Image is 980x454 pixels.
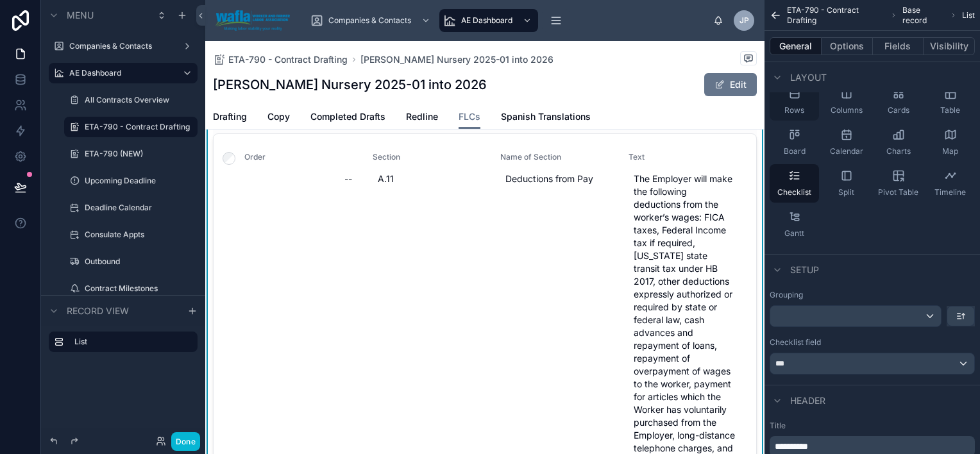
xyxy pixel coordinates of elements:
label: Companies & Contacts [69,41,177,51]
label: Deadline Calendar [85,203,195,213]
span: Table [940,105,960,115]
span: Layout [790,71,827,84]
span: Calendar [830,146,863,156]
a: FLCs [459,105,480,130]
button: Map [925,123,975,162]
span: Header [790,394,825,407]
label: ETA-790 - Contract Drafting [85,122,190,132]
div: -- [344,172,352,185]
button: Fields [873,37,924,55]
button: General [770,37,822,55]
button: Rows [770,82,819,121]
label: All Contracts Overview [85,95,195,105]
span: Companies & Contacts [328,15,411,26]
span: ETA-790 - Contract Drafting [228,53,348,66]
span: Section [373,152,486,162]
span: Split [838,187,854,198]
div: scrollable content [41,326,205,365]
span: Columns [831,105,863,115]
span: Menu [67,9,94,22]
span: Drafting [213,110,247,123]
span: Checklist [777,187,811,198]
button: Table [925,82,975,121]
span: Pivot Table [878,187,918,198]
span: Charts [886,146,911,156]
label: ETA-790 (NEW) [85,149,195,159]
a: Drafting [213,105,247,131]
button: Options [822,37,873,55]
button: Split [822,164,871,203]
span: Base record [902,5,944,26]
span: JP [739,15,749,26]
label: Upcoming Deadline [85,176,195,186]
span: Completed Drafts [310,110,385,123]
button: Checklist [770,164,819,203]
span: FLCs [459,110,480,123]
a: Companies & Contacts [307,9,437,32]
span: Redline [406,110,438,123]
span: A.11 [378,172,480,185]
span: Gantt [784,228,804,239]
span: Timeline [934,187,966,198]
a: AE Dashboard [439,9,538,32]
button: Columns [822,82,871,121]
span: ETA-790 - Contract Drafting [787,5,885,26]
span: Board [784,146,806,156]
a: Completed Drafts [310,105,385,131]
label: Contract Milestones [85,283,195,294]
a: Redline [406,105,438,131]
img: App logo [215,10,290,31]
label: List [74,337,187,347]
a: ETA-790 - Contract Drafting [213,53,348,66]
label: AE Dashboard [69,68,172,78]
a: Copy [267,105,290,131]
label: Title [770,421,975,431]
span: Spanish Translations [501,110,591,123]
button: Cards [874,82,923,121]
button: Calendar [822,123,871,162]
button: Gantt [770,205,819,244]
span: Record view [67,305,129,317]
span: Setup [790,264,819,276]
div: scrollable content [300,6,713,35]
span: Order [244,152,357,162]
button: Board [770,123,819,162]
span: Cards [888,105,909,115]
label: Checklist field [770,337,821,348]
button: Visibility [924,37,975,55]
span: List [962,10,975,21]
button: Pivot Table [874,164,923,203]
span: Text [629,152,741,162]
button: Edit [704,73,757,96]
h1: [PERSON_NAME] Nursery 2025-01 into 2026 [213,76,487,94]
span: Rows [784,105,804,115]
label: Outbound [85,256,195,267]
span: Map [942,146,958,156]
span: Copy [267,110,290,123]
button: Charts [874,123,923,162]
label: Grouping [770,290,803,300]
span: Deductions from Pay [505,172,608,185]
span: AE Dashboard [461,15,512,26]
button: Timeline [925,164,975,203]
a: Spanish Translations [501,105,591,131]
span: Name of Section [500,152,613,162]
label: Consulate Appts [85,230,195,240]
a: [PERSON_NAME] Nursery 2025-01 into 2026 [360,53,553,66]
button: Done [171,432,200,451]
